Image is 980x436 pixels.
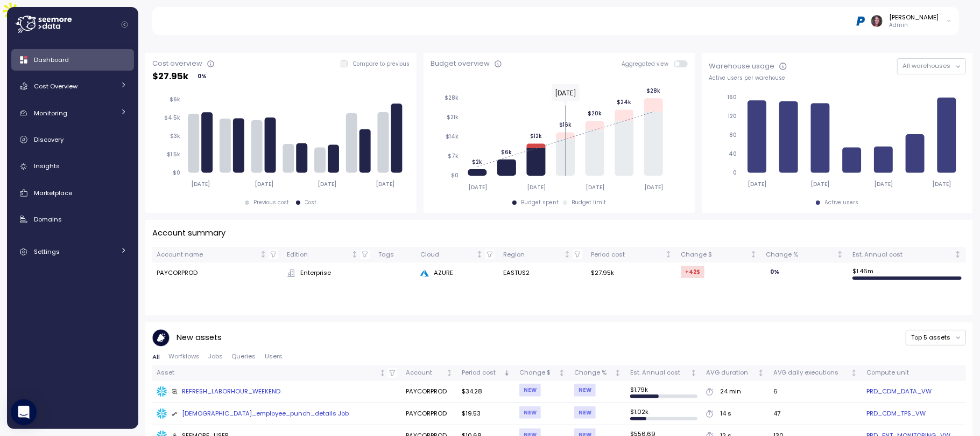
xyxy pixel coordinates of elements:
[34,162,60,170] span: Insights
[152,354,160,360] span: All
[152,365,402,381] th: AssetNot sorted
[448,153,459,160] tspan: $7k
[472,158,482,165] tspan: $2k
[503,250,562,260] div: Region
[766,266,784,278] div: 0 %
[850,369,858,377] div: Not sorted
[300,268,331,278] span: Enterprise
[855,15,866,26] img: 68b03c81eca7ebbb46a2a292.PNG
[287,250,349,260] div: Edition
[733,169,737,176] tspan: 0
[727,94,737,101] tspan: 160
[157,368,377,378] div: Asset
[157,409,397,419] a: [DEMOGRAPHIC_DATA]_employee_punch_details Job
[729,150,737,157] tspan: 40
[195,72,209,81] div: 0 %
[570,365,626,381] th: Change %Not sorted
[626,381,702,403] td: $ 1.79k
[152,262,283,284] td: PAYCORPROD
[702,365,769,381] th: AVG durationNot sorted
[401,365,457,381] th: AccountNot sorted
[932,181,951,188] tspan: [DATE]
[720,387,741,397] div: 24 min
[446,133,459,140] tspan: $14k
[406,368,444,378] div: Account
[563,251,571,258] div: Not sorted
[766,250,835,260] div: Change %
[152,58,202,69] div: Cost overview
[622,60,674,67] span: Aggregated view
[866,409,926,419] a: PRD_CDM_TPS_VW
[468,184,487,191] tspan: [DATE]
[379,369,386,377] div: Not sorted
[574,368,612,378] div: Change %
[420,250,474,260] div: Cloud
[353,60,410,68] p: Compare to previous
[173,169,180,176] tspan: $0
[811,181,830,188] tspan: [DATE]
[503,369,511,377] div: Sorted descending
[555,88,576,98] text: [DATE]
[11,49,134,71] a: Dashboard
[769,381,863,403] td: 6
[283,247,373,262] th: EditionNot sorted
[897,58,966,74] button: All warehouses
[170,133,180,140] tspan: $3k
[11,399,37,425] div: Open Intercom Messenger
[729,132,737,139] tspan: 80
[172,387,281,397] div: REFRESH_LABORHOUR_WEEKEND
[720,409,731,419] div: 14 s
[757,369,765,377] div: Not sorted
[34,247,60,256] span: Settings
[825,199,859,206] div: Active users
[446,369,453,377] div: Not sorted
[587,247,676,262] th: Period costNot sorted
[626,365,702,381] th: Est. Annual costNot sorted
[378,250,412,260] div: Tags
[164,114,180,121] tspan: $4.5k
[769,403,863,425] td: 47
[836,251,844,258] div: Not sorted
[476,251,483,258] div: Not sorted
[501,149,512,156] tspan: $6k
[445,94,459,101] tspan: $28k
[866,387,932,397] a: PRD_CDM_DATA_VW
[457,381,516,403] td: $34.28
[519,406,541,419] div: NEW
[587,262,676,284] td: $27.95k
[906,330,966,345] button: Top 5 assets
[11,156,134,177] a: Insights
[34,215,62,224] span: Domains
[665,251,672,258] div: Not sorted
[690,369,697,377] div: Not sorted
[903,61,950,70] span: All warehouses
[769,365,863,381] th: AVG daily executionsNot sorted
[515,365,570,381] th: Change $Not sorted
[614,369,622,377] div: Not sorted
[177,331,222,344] p: New assets
[519,384,541,396] div: NEW
[420,268,495,278] div: AZURE
[253,199,289,206] div: Previous cost
[351,251,358,258] div: Not sorted
[447,114,459,121] tspan: $21k
[254,181,273,188] tspan: [DATE]
[681,266,704,278] div: +42 $
[167,151,180,158] tspan: $1.5k
[530,133,542,140] tspan: $12k
[527,184,546,191] tspan: [DATE]
[457,365,516,381] th: Period costSorted descending
[34,109,67,117] span: Monitoring
[208,354,223,359] span: Jobs
[644,184,663,191] tspan: [DATE]
[750,251,757,258] div: Not sorted
[848,262,966,284] td: $ 1.46m
[376,181,394,188] tspan: [DATE]
[152,247,283,262] th: Account nameNot sorted
[457,403,516,425] td: $19.53
[954,251,962,258] div: Not sorted
[706,368,755,378] div: AVG duration
[34,82,77,91] span: Cost Overview
[499,262,587,284] td: EASTUS2
[401,403,457,425] td: PAYCORPROD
